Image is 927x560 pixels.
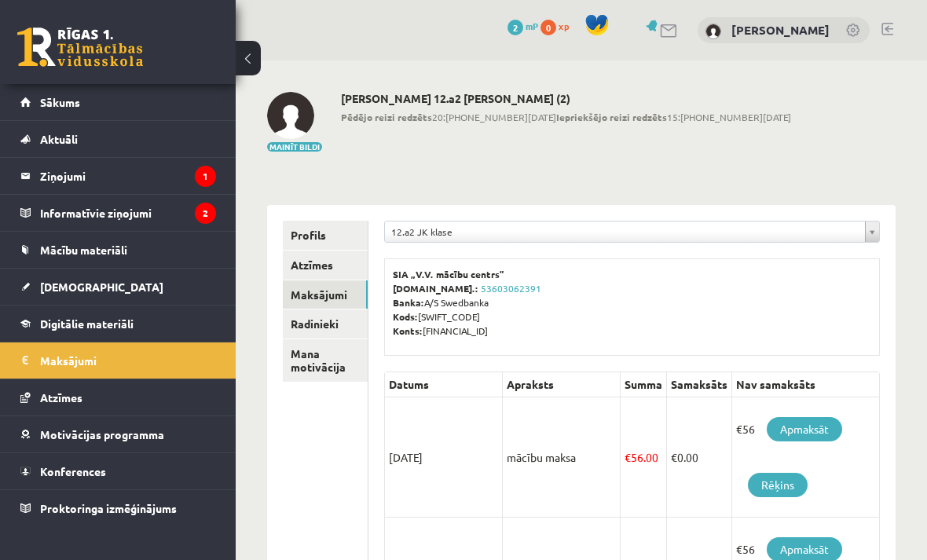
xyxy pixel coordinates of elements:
td: 56.00 [620,397,666,518]
span: € [671,450,677,464]
th: Nav samaksāts [731,372,879,397]
a: 12.a2 JK klase [385,221,879,242]
a: Mana motivācija [283,339,368,382]
span: Konferences [40,464,106,478]
span: mP [526,20,538,32]
span: Digitālie materiāli [40,317,134,331]
td: €56 [731,397,879,518]
a: 2 mP [507,20,538,32]
span: 2 [507,20,523,35]
a: Atzīmes [283,251,368,280]
span: Sākums [40,95,80,109]
span: Proktoringa izmēģinājums [40,501,177,515]
a: Mācību materiāli [20,232,216,268]
a: [DEMOGRAPHIC_DATA] [20,269,216,305]
span: 0 [540,20,556,35]
a: Rēķins [748,473,808,497]
span: Aktuāli [40,132,78,146]
legend: Informatīvie ziņojumi [40,195,216,231]
span: Mācību materiāli [40,243,127,257]
button: Mainīt bildi [267,142,322,152]
span: Motivācijas programma [40,427,164,441]
span: 12.a2 JK klase [391,221,859,242]
span: 20:[PHONE_NUMBER][DATE] 15:[PHONE_NUMBER][DATE] [341,110,791,124]
a: Maksājumi [20,342,216,379]
a: Maksājumi [283,280,368,309]
span: [DEMOGRAPHIC_DATA] [40,280,163,294]
img: Viktorija Uškāne [267,92,314,139]
a: Rīgas 1. Tālmācības vidusskola [17,27,143,67]
td: [DATE] [384,397,502,518]
a: Apmaksāt [767,417,842,441]
th: Apraksts [502,372,620,397]
legend: Ziņojumi [40,158,216,194]
th: Samaksāts [666,372,731,397]
a: 0 xp [540,20,577,32]
a: 53603062391 [481,282,541,295]
a: Profils [283,221,368,250]
span: Atzīmes [40,390,82,404]
th: Datums [384,372,502,397]
b: [DOMAIN_NAME].: [393,282,478,295]
a: [PERSON_NAME] [731,22,830,38]
a: Konferences [20,453,216,489]
b: Konts: [393,324,423,337]
a: Sākums [20,84,216,120]
b: Pēdējo reizi redzēts [341,111,432,123]
a: Radinieki [283,309,368,339]
span: € [625,450,631,464]
img: Viktorija Uškāne [705,24,721,39]
a: Informatīvie ziņojumi2 [20,195,216,231]
b: Kods: [393,310,418,323]
a: Proktoringa izmēģinājums [20,490,216,526]
a: Atzīmes [20,379,216,415]
a: Ziņojumi1 [20,158,216,194]
a: Motivācijas programma [20,416,216,452]
legend: Maksājumi [40,342,216,379]
b: SIA „V.V. mācību centrs” [393,268,505,280]
i: 2 [195,203,216,224]
td: 0.00 [666,397,731,518]
a: Digitālie materiāli [20,306,216,342]
b: Banka: [393,296,424,309]
span: xp [559,20,569,32]
td: mācību maksa [502,397,620,518]
h2: [PERSON_NAME] 12.a2 [PERSON_NAME] (2) [341,92,791,105]
i: 1 [195,166,216,187]
th: Summa [620,372,666,397]
p: A/S Swedbanka [SWIFT_CODE] [FINANCIAL_ID] [393,267,871,338]
a: Aktuāli [20,121,216,157]
b: Iepriekšējo reizi redzēts [556,111,667,123]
